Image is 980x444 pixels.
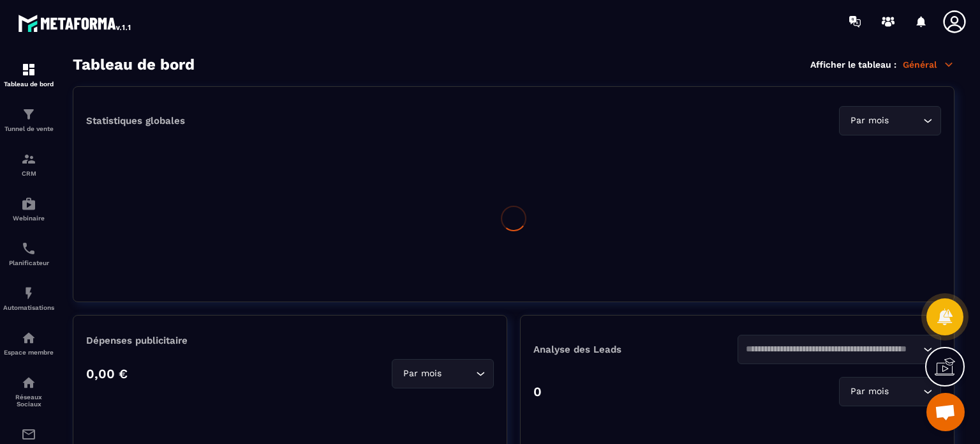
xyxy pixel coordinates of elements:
[3,97,54,142] a: formationformationTunnel de vente
[3,231,54,276] a: schedulerschedulerPlanificateur
[926,393,965,431] a: Ouvrir le chat
[810,59,896,70] p: Afficher le tableau :
[3,321,54,365] a: automationsautomationsEspace membre
[73,56,195,73] h3: Tableau de bord
[3,125,54,132] p: Tunnel de vente
[86,366,128,381] p: 0,00 €
[3,52,54,97] a: formationformationTableau de bord
[21,427,36,442] img: email
[738,335,942,364] div: Search for option
[3,215,54,222] p: Webinaire
[3,365,54,417] a: social-networksocial-networkRéseaux Sociaux
[21,107,36,122] img: formation
[21,241,36,256] img: scheduler
[3,394,54,408] p: Réseaux Sociaux
[891,385,920,399] input: Search for option
[839,377,941,406] div: Search for option
[18,11,133,34] img: logo
[400,367,444,381] span: Par mois
[21,196,36,211] img: automations
[21,375,36,390] img: social-network
[3,170,54,177] p: CRM
[3,304,54,311] p: Automatisations
[3,276,54,321] a: automationsautomationsAutomatisations
[444,367,473,381] input: Search for option
[847,385,891,399] span: Par mois
[847,114,891,128] span: Par mois
[533,344,738,355] p: Analyse des Leads
[21,151,36,167] img: formation
[392,359,494,388] div: Search for option
[86,115,185,126] p: Statistiques globales
[86,335,494,346] p: Dépenses publicitaire
[3,142,54,187] a: formationformationCRM
[3,259,54,266] p: Planificateur
[21,330,36,346] img: automations
[3,80,54,88] p: Tableau de bord
[21,286,36,301] img: automations
[3,187,54,231] a: automationsautomationsWebinaire
[903,59,954,70] p: Général
[891,114,920,128] input: Search for option
[839,106,941,135] div: Search for option
[21,62,36,77] img: formation
[3,349,54,356] p: Espace membre
[533,384,542,399] p: 0
[746,342,921,356] input: Search for option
